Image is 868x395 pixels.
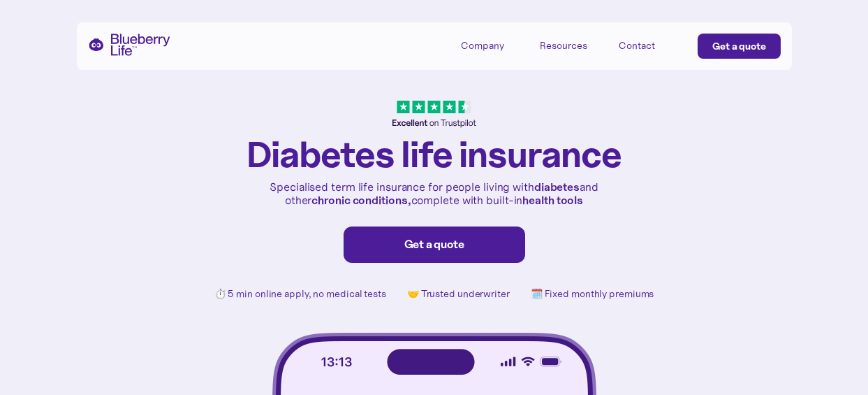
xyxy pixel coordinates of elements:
strong: health tools [522,193,583,207]
p: 🤝 Trusted underwriter [407,288,510,300]
div: Get a quote [712,39,766,53]
h1: Diabetes life insurance [247,135,621,173]
div: Resources [540,40,587,52]
p: 🗓️ Fixed monthly premiums [531,288,654,300]
div: Company [461,40,504,52]
strong: diabetes [534,180,580,194]
div: Company [461,34,524,57]
p: ⏱️ 5 min online apply, no medical tests [214,288,386,300]
a: Get a quote [344,227,525,263]
div: Resources [540,34,603,57]
p: Specialised term life insurance for people living with and other complete with built-in [267,180,602,207]
a: home [88,34,170,56]
a: Get a quote [698,34,781,59]
div: Contact [619,40,655,52]
strong: chronic conditions, [311,193,411,207]
div: Get a quote [358,238,510,252]
a: Contact [619,34,682,57]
